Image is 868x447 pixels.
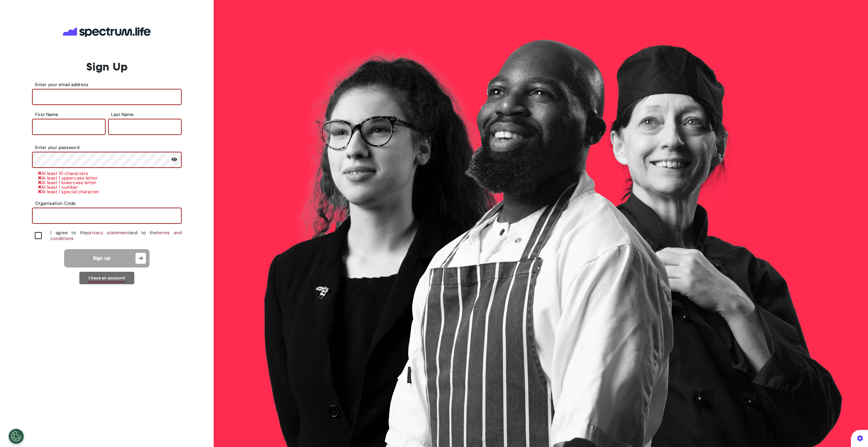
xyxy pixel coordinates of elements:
[61,22,153,42] img: company logo
[32,146,182,149] label: Enter your password
[89,275,125,282] a: I have an account
[38,170,88,176] span: At least 10 characters
[38,189,99,195] span: At least 1 special character
[108,113,182,116] label: Last Name
[87,230,130,236] a: privacy statement
[38,180,96,186] span: At least 1 lowercase letter
[32,83,182,86] label: Enter your email address
[50,230,182,242] a: terms and conditions
[32,202,182,205] label: Organisation Code
[32,113,106,116] label: First Name
[38,184,78,190] span: At least 1 number
[64,249,150,267] button: Sign up
[9,429,24,444] button: Open Preferences
[32,59,182,75] div: Sign Up
[38,175,98,181] span: At least 1 uppercase letter
[93,256,110,261] span: Sign up
[50,230,182,242] div: I agree to the and to the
